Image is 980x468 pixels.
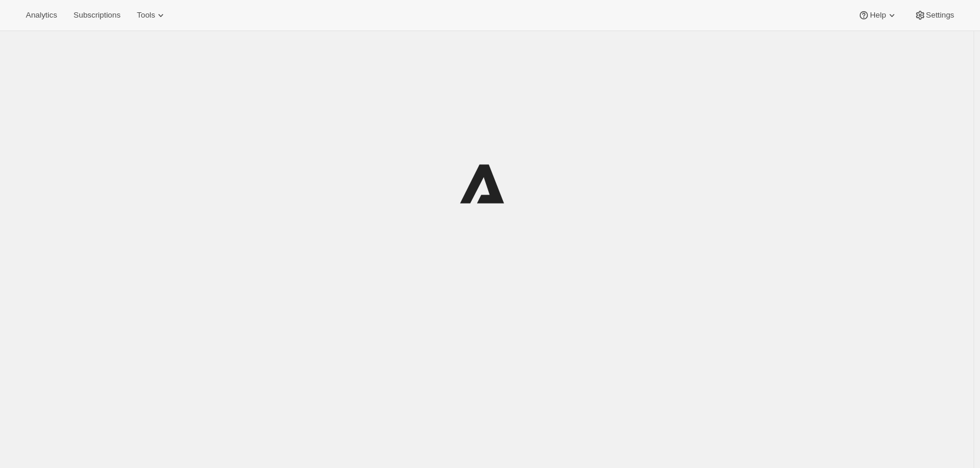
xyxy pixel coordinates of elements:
[130,7,174,23] button: Tools
[26,11,57,20] span: Analytics
[907,7,961,23] button: Settings
[851,7,904,23] button: Help
[137,11,155,20] span: Tools
[73,11,120,20] span: Subscriptions
[870,11,886,20] span: Help
[926,11,954,20] span: Settings
[66,7,127,23] button: Subscriptions
[19,7,64,23] button: Analytics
